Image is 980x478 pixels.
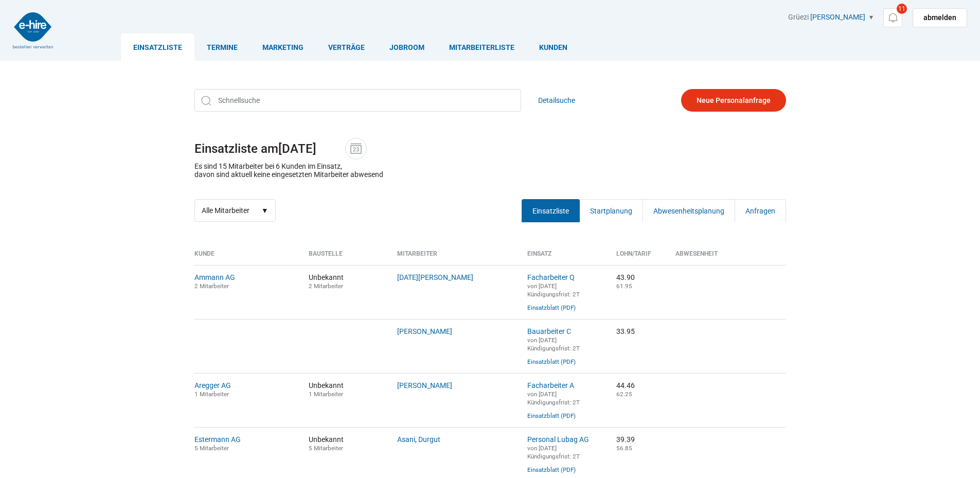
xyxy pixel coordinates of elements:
small: von [DATE] Kündigungsfrist: 2T [527,445,580,460]
a: Kunden [527,33,580,61]
small: 1 Mitarbeiter [194,391,229,398]
a: Verträge [316,33,377,61]
small: von [DATE] Kündigungsfrist: 2T [527,337,580,352]
a: Einsatzliste [121,33,194,61]
a: Einsatzblatt (PDF) [527,358,576,365]
small: 62.25 [616,391,632,398]
span: Unbekannt [309,381,382,398]
a: Detailsuche [538,89,575,112]
nobr: 44.46 [616,381,635,390]
a: Einsatzblatt (PDF) [527,466,576,473]
a: Mitarbeiterliste [437,33,527,61]
span: Unbekannt [309,435,382,452]
a: Neue Personalanfrage [681,89,786,112]
nobr: 33.95 [616,327,635,335]
a: Facharbeiter A [527,381,574,390]
a: Facharbeiter Q [527,273,575,281]
th: Abwesenheit [668,250,786,265]
a: 11 [883,8,902,27]
a: Einsatzblatt (PDF) [527,412,576,419]
a: Aregger AG [194,381,231,390]
small: 5 Mitarbeiter [194,445,229,452]
small: 5 Mitarbeiter [309,445,343,452]
a: Anfragen [735,199,786,222]
th: Einsatz [520,250,609,265]
span: Unbekannt [309,273,382,290]
a: Marketing [250,33,316,61]
small: 56.85 [616,445,632,452]
th: Baustelle [301,250,390,265]
h1: Einsatzliste am [194,138,786,160]
img: icon-notification.svg [886,11,899,24]
nobr: 39.39 [616,435,635,444]
small: 2 Mitarbeiter [194,282,229,290]
img: logo2.png [13,12,53,48]
a: Estermann AG [194,435,241,444]
a: [PERSON_NAME] [810,13,865,21]
a: Asani, Durgut [397,435,440,444]
a: Termine [194,33,250,61]
small: 2 Mitarbeiter [309,282,343,290]
small: von [DATE] Kündigungsfrist: 2T [527,282,580,298]
div: Grüezi [788,13,967,27]
a: [PERSON_NAME] [397,327,452,335]
a: Jobroom [377,33,437,61]
a: [DATE][PERSON_NAME] [397,273,473,281]
th: Mitarbeiter [389,250,520,265]
th: Lohn/Tarif [609,250,668,265]
a: Einsatzblatt (PDF) [527,304,576,311]
p: Es sind 15 Mitarbeiter bei 6 Kunden im Einsatz, davon sind aktuell keine eingesetzten Mitarbeiter... [194,162,383,179]
th: Kunde [194,250,301,265]
a: Personal Lubag AG [527,435,589,444]
nobr: 43.90 [616,273,635,281]
small: 1 Mitarbeiter [309,391,343,398]
small: von [DATE] Kündigungsfrist: 2T [527,391,580,406]
a: [PERSON_NAME] [397,381,452,390]
input: Schnellsuche [194,89,521,112]
small: 61.95 [616,282,632,290]
img: icon-date.svg [348,141,364,156]
a: Startplanung [579,199,643,222]
a: Ammann AG [194,273,235,281]
span: 11 [897,4,907,14]
a: Einsatzliste [522,199,580,222]
a: Bauarbeiter C [527,327,571,335]
a: Abwesenheitsplanung [643,199,735,222]
a: abmelden [913,8,967,27]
